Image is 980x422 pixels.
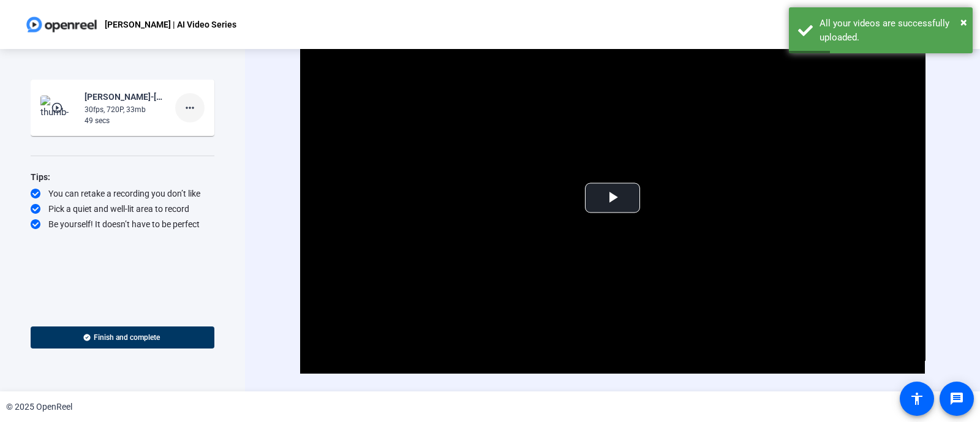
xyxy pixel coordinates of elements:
div: [PERSON_NAME]-[PERSON_NAME] Video Series-[PERSON_NAME] Video Series-1759248532004-webcam [85,89,167,104]
button: Close [960,13,967,31]
button: Play Video [585,183,640,213]
div: You can retake a recording you don’t like [31,187,214,200]
button: Finish and complete [31,326,214,349]
div: 49 secs [85,115,167,126]
div: All your videos are successfully uploaded. [820,17,963,44]
p: [PERSON_NAME] | AI Video Series [105,17,236,32]
mat-icon: accessibility [910,391,924,406]
div: Tips: [31,170,214,184]
mat-icon: play_circle_outline [51,102,66,114]
span: Finish and complete [94,333,160,342]
div: Be yourself! It doesn’t have to be perfect [31,218,214,230]
mat-icon: message [949,391,964,406]
span: × [960,15,967,29]
div: Pick a quiet and well-lit area to record [31,203,214,215]
img: thumb-nail [40,96,77,120]
img: OpenReel logo [24,12,99,37]
div: 30fps, 720P, 33mb [85,104,167,115]
div: © 2025 OpenReel [6,401,72,413]
mat-icon: more_horiz [183,100,197,115]
div: Video Player [300,22,925,374]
